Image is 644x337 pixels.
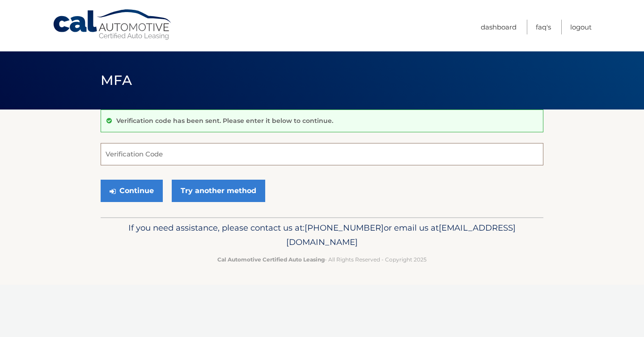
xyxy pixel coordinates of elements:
[286,223,516,247] span: [EMAIL_ADDRESS][DOMAIN_NAME]
[481,20,517,34] a: Dashboard
[106,255,538,264] p: - All Rights Reserved - Copyright 2025
[305,223,384,233] span: [PHONE_NUMBER]
[172,180,265,202] a: Try another method
[116,117,333,125] p: Verification code has been sent. Please enter it below to continue.
[536,20,551,34] a: FAQ's
[101,143,543,165] input: Verification Code
[101,72,132,88] span: MFA
[106,221,538,249] p: If you need assistance, please contact us at: or email us at
[52,9,173,41] a: Cal Automotive
[570,20,592,34] a: Logout
[217,256,325,263] strong: Cal Automotive Certified Auto Leasing
[101,180,163,202] button: Continue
